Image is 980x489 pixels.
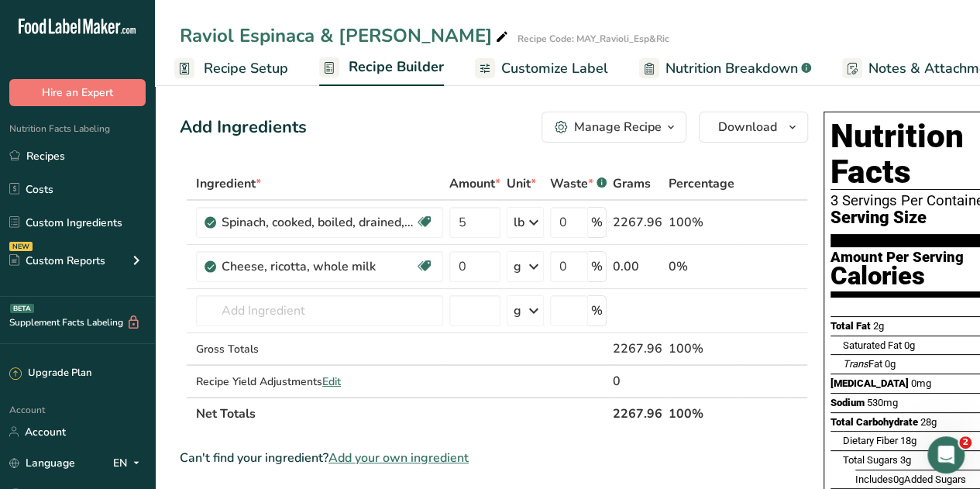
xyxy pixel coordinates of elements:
a: Recipe Setup [174,51,288,86]
span: 0g [904,339,915,351]
div: lb [514,213,524,232]
span: Dietary Fiber [843,435,898,446]
span: Grams [613,174,651,193]
div: 100% [669,213,734,232]
div: 0.00 [613,257,662,276]
div: Manage Recipe [574,118,662,136]
div: 2267.96 [613,213,662,232]
span: Total Carbohydrate [830,416,918,428]
div: Raviol Espinaca & [PERSON_NAME] [180,22,511,50]
div: Waste [550,174,607,193]
button: Manage Recipe [542,112,686,143]
div: Add Ingredients [180,115,307,140]
th: Net Totals [193,397,610,429]
div: Recipe Yield Adjustments [196,374,443,390]
span: Saturated Fat [843,339,902,351]
div: Cheese, ricotta, whole milk [222,257,415,276]
div: EN [113,453,146,472]
a: Recipe Builder [319,50,444,87]
span: 3g [900,454,911,466]
div: Upgrade Plan [9,366,91,381]
span: 28g [920,416,937,428]
div: Recipe Code: MAY_Ravioli_Esp&Ric [518,32,669,46]
div: Custom Reports [9,253,105,269]
span: Total Sugars [843,454,898,466]
span: 0g [893,474,904,485]
span: Add your own ingredient [328,449,469,467]
span: Unit [507,174,536,193]
span: Percentage [669,174,734,193]
button: Hire an Expert [9,79,146,106]
span: Edit [322,374,341,389]
span: Recipe Setup [204,58,288,79]
div: Calories [830,265,964,288]
iframe: Intercom live chat [927,436,965,474]
div: 0% [669,257,734,276]
span: [MEDICAL_DATA] [830,377,909,389]
span: Amount [449,174,500,193]
span: Sodium [830,397,865,408]
div: NEW [9,242,33,251]
span: 0g [885,358,896,370]
i: Trans [843,358,868,370]
a: Language [9,449,75,477]
input: Add Ingredient [196,295,443,326]
span: 2 [959,436,971,449]
span: Download [718,118,777,136]
div: g [514,301,521,320]
button: Download [699,112,808,143]
div: Amount Per Serving [830,250,964,265]
th: 2267.96 [610,397,665,429]
div: 0 [613,372,662,391]
span: 18g [900,435,916,446]
span: Serving Size [830,208,927,228]
div: Can't find your ingredient? [180,449,808,467]
span: Total Fat [830,320,871,332]
span: Includes Added Sugars [855,474,966,485]
a: Customize Label [475,51,608,86]
span: 530mg [867,397,898,408]
th: 100% [665,397,738,429]
div: Spinach, cooked, boiled, drained, without salt [222,213,415,232]
span: 0mg [911,377,931,389]
span: 2g [873,320,884,332]
div: Gross Totals [196,341,443,357]
span: Ingredient [196,174,261,193]
div: 100% [669,339,734,358]
div: 2267.96 [613,339,662,358]
span: Recipe Builder [349,57,444,77]
span: Fat [843,358,882,370]
span: Customize Label [501,58,608,79]
div: g [514,257,521,276]
span: Nutrition Breakdown [665,58,798,79]
div: BETA [10,304,34,313]
a: Nutrition Breakdown [639,51,811,86]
